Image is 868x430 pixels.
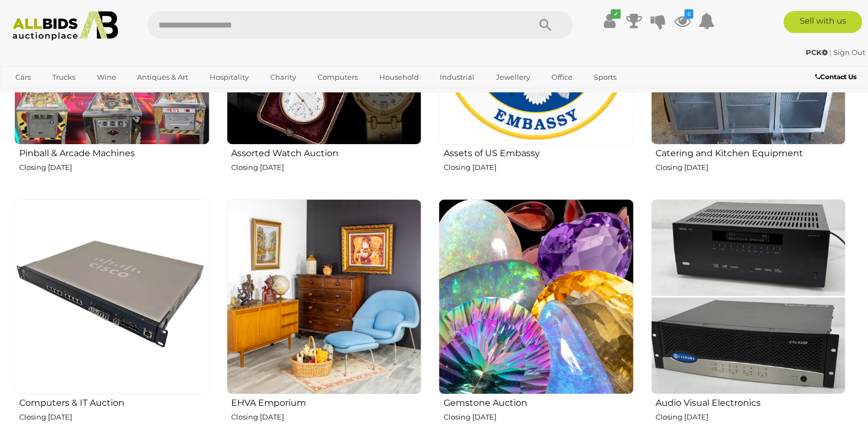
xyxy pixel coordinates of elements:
[444,161,634,174] p: Closing [DATE]
[784,11,862,33] a: Sell with us
[518,11,573,38] button: Search
[602,11,618,31] a: ✔
[439,199,634,394] img: Gemstone Auction
[806,48,829,57] a: PCK
[8,68,38,86] a: Cars
[263,68,303,86] a: Charity
[90,68,123,86] a: Wine
[19,395,210,408] h2: Computers & IT Auction
[806,48,828,57] strong: PCK
[656,395,847,408] h2: Audio Visual Electronics
[433,68,482,86] a: Industrial
[19,146,210,158] h2: Pinball & Arcade Machines
[815,71,860,83] a: Contact Us
[489,68,537,86] a: Jewellery
[444,146,634,158] h2: Assets of US Embassy
[227,199,422,394] img: EHVA Emporium
[203,68,256,86] a: Hospitality
[232,395,422,408] h2: EHVA Emporium
[656,161,847,174] p: Closing [DATE]
[544,68,580,86] a: Office
[815,73,857,81] b: Contact Us
[685,9,694,19] i: 6
[130,68,195,86] a: Antiques & Art
[19,161,210,174] p: Closing [DATE]
[651,199,847,394] img: Audio Visual Electronics
[232,161,422,174] p: Closing [DATE]
[444,395,634,408] h2: Gemstone Auction
[674,11,691,31] a: 6
[8,86,101,104] a: [GEOGRAPHIC_DATA]
[587,68,624,86] a: Sports
[45,68,83,86] a: Trucks
[833,48,865,57] a: Sign Out
[611,9,621,19] i: ✔
[232,146,422,158] h2: Assorted Watch Auction
[14,199,210,394] img: Computers & IT Auction
[372,68,426,86] a: Household
[7,11,124,41] img: Allbids.com.au
[444,411,634,423] p: Closing [DATE]
[232,411,422,423] p: Closing [DATE]
[656,411,847,423] p: Closing [DATE]
[19,411,210,423] p: Closing [DATE]
[310,68,365,86] a: Computers
[829,48,832,57] span: |
[656,146,847,158] h2: Catering and Kitchen Equipment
